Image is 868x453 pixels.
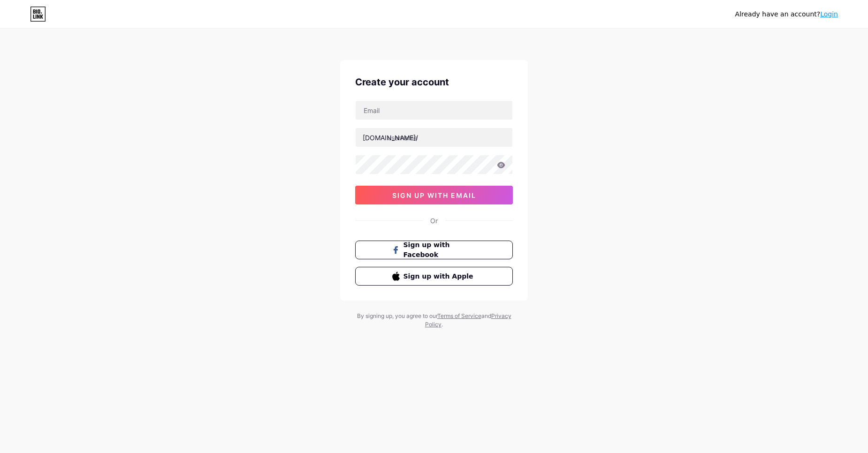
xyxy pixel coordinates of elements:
input: username [356,128,512,147]
div: [DOMAIN_NAME]/ [363,133,418,143]
button: Sign up with Apple [355,267,513,286]
div: Create your account [355,75,513,89]
div: Already have an account? [735,9,838,19]
a: Login [820,10,838,18]
span: sign up with email [392,191,476,199]
button: Sign up with Facebook [355,241,513,259]
input: Email [356,101,512,120]
a: Terms of Service [437,312,481,319]
div: Or [430,216,438,226]
div: By signing up, you agree to our and . [354,312,514,329]
span: Sign up with Apple [404,272,476,281]
button: sign up with email [355,186,513,204]
span: Sign up with Facebook [404,240,476,260]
